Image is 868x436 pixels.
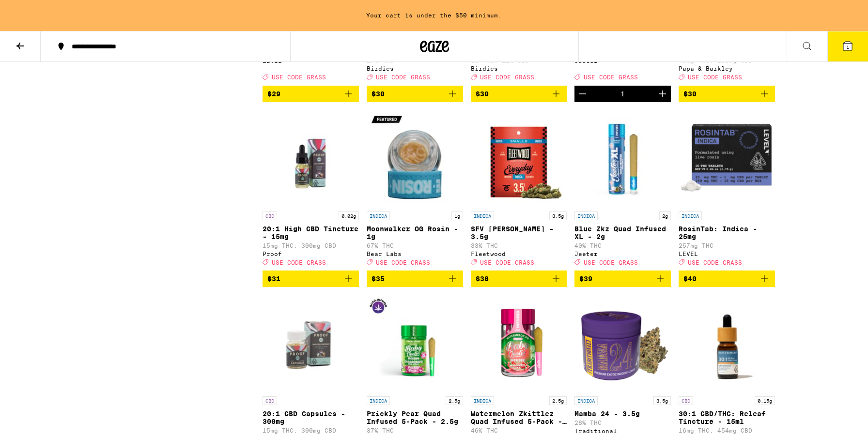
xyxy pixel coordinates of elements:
span: USE CODE GRASS [376,75,430,81]
p: Prickly Pear Quad Infused 5-Pack - 2.5g [367,410,463,425]
p: INDICA [574,396,598,405]
p: CBD [263,396,277,405]
span: USE CODE GRASS [584,75,638,81]
button: Add to bag [263,271,359,287]
img: Jeeter - Prickly Pear Quad Infused 5-Pack - 2.5g [367,295,463,391]
p: SFV [PERSON_NAME] - 3.5g [471,225,567,241]
div: Birdies [367,65,463,72]
div: Jeeter [574,251,671,257]
div: Bear Labs [367,251,463,257]
img: LEVEL - RosinTab: Indica - 25mg [679,110,775,207]
p: 20:1 CBD Capsules - 300mg [263,410,359,425]
button: Add to bag [263,86,359,102]
span: $30 [476,90,489,98]
p: INDICA [471,396,494,405]
p: 2.5g [446,396,463,405]
p: Watermelon Zkittlez Quad Infused 5-Pack - 2.5g [471,410,567,425]
p: 67% THC [367,242,463,249]
span: USE CODE GRASS [376,259,430,266]
button: Add to bag [679,86,775,102]
button: Add to bag [367,86,463,102]
p: INDICA [679,211,702,220]
p: INDICA [471,211,494,220]
div: Birdies [471,65,567,72]
p: INDICA [574,211,598,220]
button: Increment [654,86,671,102]
p: CBD [263,211,277,220]
button: Add to bag [471,86,567,102]
p: Blue Zkz Quad Infused XL - 2g [574,225,671,241]
p: 257mg THC [679,242,775,249]
p: 15mg THC: 300mg CBD [263,242,359,249]
p: 16mg THC: 454mg CBD [679,427,775,434]
a: Open page for SFV OG Smalls - 3.5g from Fleetwood [471,110,567,271]
button: 1 [827,31,868,61]
img: Proof - 20:1 CBD Capsules - 300mg [263,295,359,391]
p: 30:1 CBD/THC: Releaf Tincture - 15ml [679,410,775,425]
p: 46% THC [471,427,567,434]
button: Add to bag [679,271,775,287]
p: Moonwalker OG Rosin - 1g [367,225,463,241]
p: 28% THC [574,420,671,426]
p: CBD [679,396,693,405]
span: USE CODE GRASS [272,259,326,266]
img: Traditional - Mamba 24 - 3.5g [574,295,671,391]
div: Papa & Barkley [679,65,775,72]
img: Jeeter - Blue Zkz Quad Infused XL - 2g [574,110,671,207]
a: Open page for RosinTab: Indica - 25mg from LEVEL [679,110,775,271]
div: LEVEL [679,251,775,257]
p: 1g [451,211,463,220]
span: $38 [476,275,489,283]
p: INDICA [367,211,390,220]
img: Proof - 20:1 High CBD Tincture - 15mg [263,110,359,207]
p: 33% THC [471,242,567,249]
p: 20:1 High CBD Tincture - 15mg [263,225,359,241]
div: Proof [263,251,359,257]
button: Add to bag [574,271,671,287]
a: Open page for Blue Zkz Quad Infused XL - 2g from Jeeter [574,110,671,271]
span: USE CODE GRASS [584,259,638,266]
span: $35 [372,275,385,283]
img: Fleetwood - SFV OG Smalls - 3.5g [471,110,567,207]
p: 0.02g [339,211,359,220]
p: 40% THC [574,242,671,249]
p: INDICA [367,396,390,405]
p: 2g [659,211,671,220]
p: RosinTab: Indica - 25mg [679,225,775,241]
p: 37% THC [367,427,463,434]
div: Traditional [574,428,671,434]
span: Hi. Need any help? [6,7,70,15]
p: 0.15g [755,396,775,405]
span: $39 [579,275,592,283]
span: USE CODE GRASS [272,75,326,81]
p: 3.5g [549,211,567,220]
p: 15mg THC: 300mg CBD [263,427,359,434]
button: Add to bag [367,271,463,287]
span: USE CODE GRASS [688,75,742,81]
p: 3.5g [653,396,671,405]
button: Decrement [574,86,591,102]
div: Fleetwood [471,251,567,257]
p: Mamba 24 - 3.5g [574,410,671,418]
span: USE CODE GRASS [688,259,742,266]
span: 1 [846,44,849,50]
img: Papa & Barkley - 30:1 CBD/THC: Releaf Tincture - 15ml [679,295,775,391]
div: 1 [620,90,625,98]
span: USE CODE GRASS [480,75,534,81]
span: USE CODE GRASS [480,259,534,266]
img: Jeeter - Watermelon Zkittlez Quad Infused 5-Pack - 2.5g [471,295,567,391]
img: Bear Labs - Moonwalker OG Rosin - 1g [367,110,463,207]
a: Open page for 20:1 High CBD Tincture - 15mg from Proof [263,110,359,271]
span: $30 [683,90,697,98]
span: $30 [372,90,385,98]
span: $31 [267,275,280,283]
a: Open page for Moonwalker OG Rosin - 1g from Bear Labs [367,110,463,271]
span: $40 [683,275,697,283]
p: 2.5g [549,396,567,405]
button: Add to bag [471,271,567,287]
span: $29 [267,90,280,98]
